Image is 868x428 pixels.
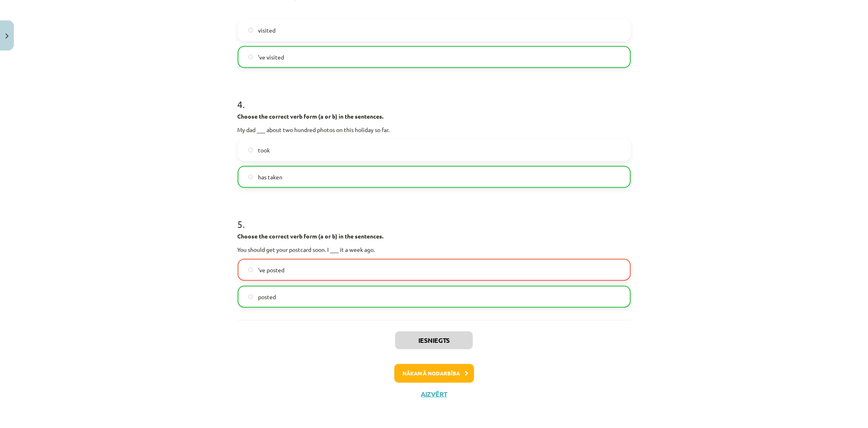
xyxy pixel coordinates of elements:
[419,390,450,398] button: Aizvērt
[248,174,254,180] input: has taken
[258,146,270,154] span: took
[238,84,631,110] h1: 4 .
[258,26,275,35] span: visited
[395,331,473,349] button: Iesniegts
[394,364,474,383] button: Nākamā nodarbība
[238,126,631,134] p: My dad ___ about two hundred photos on this holiday so far.
[248,267,254,273] input: 've posted
[258,266,284,274] span: 've posted
[258,53,284,62] span: 've visited
[238,245,631,254] p: You should get your postcard soon. I ___ it a week ago.
[258,173,282,181] span: has taken
[5,33,9,39] img: icon-close-lesson-0947bae3869378f0d4975bcd49f059093ad1ed9edebbc8119c70593378902aed.svg
[238,204,631,229] h1: 5 .
[248,148,254,153] input: took
[248,294,254,300] input: posted
[238,113,384,120] strong: Choose the correct verb form (a or b) in the sentences.
[248,55,254,60] input: 've visited
[258,293,276,301] span: posted
[248,28,254,33] input: visited
[238,232,384,240] strong: Choose the correct verb form (a or b) in the sentences.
